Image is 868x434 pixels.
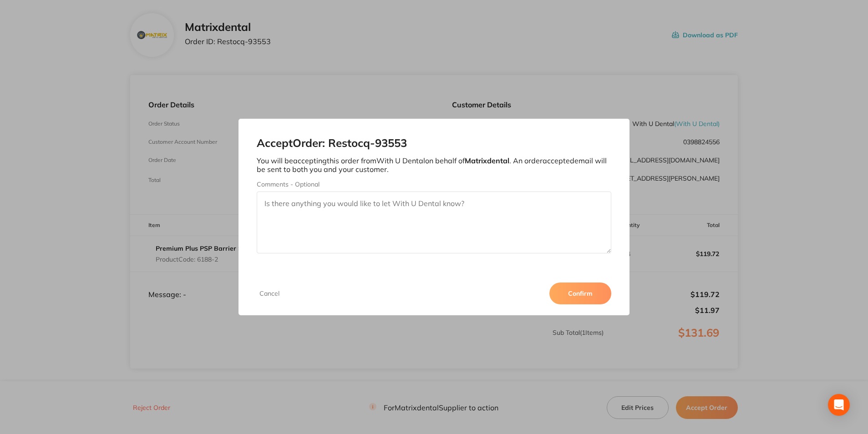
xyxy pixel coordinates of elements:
button: Confirm [549,283,611,304]
div: Open Intercom Messenger [828,394,850,416]
p: You will be accepting this order from With U Dental on behalf of . An order accepted email will b... [257,156,611,173]
button: Cancel [257,289,282,298]
b: Matrixdental [465,156,509,165]
h2: Accept Order: Restocq- 93553 [257,137,611,150]
label: Comments - Optional [257,181,611,188]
